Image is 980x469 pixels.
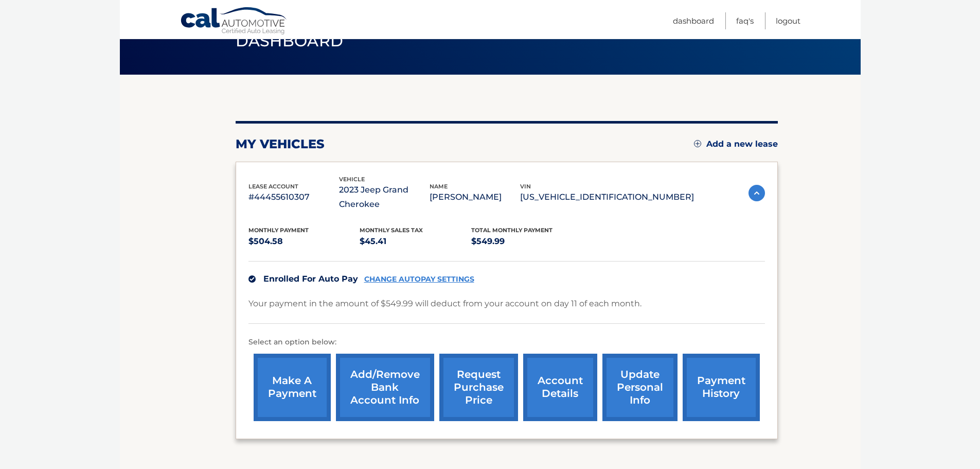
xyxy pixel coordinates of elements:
img: add.svg [694,140,701,147]
a: Add a new lease [694,139,778,149]
a: Dashboard [673,12,714,29]
a: Cal Automotive [180,7,288,37]
a: update personal info [602,354,678,421]
p: $45.41 [360,234,471,249]
span: name [430,183,448,190]
span: Monthly Payment [248,227,309,234]
h2: my vehicles [236,136,325,152]
p: 2023 Jeep Grand Cherokee [339,183,430,212]
span: vehicle [339,176,365,183]
a: FAQ's [736,12,754,29]
span: lease account [248,183,298,190]
p: $549.99 [471,234,583,249]
span: Enrolled For Auto Pay [263,274,358,284]
a: make a payment [254,354,331,421]
a: Logout [776,12,800,29]
span: Monthly sales Tax [360,227,423,234]
img: accordion-active.svg [749,185,765,201]
a: CHANGE AUTOPAY SETTINGS [364,275,474,284]
a: account details [523,354,597,421]
p: Your payment in the amount of $549.99 will deduct from your account on day 11 of each month. [248,297,642,311]
p: $504.58 [248,234,360,249]
a: Add/Remove bank account info [336,354,434,421]
p: #44455610307 [248,190,339,204]
img: check.svg [248,275,256,283]
p: [PERSON_NAME] [430,190,520,204]
p: [US_VEHICLE_IDENTIFICATION_NUMBER] [520,190,694,204]
a: payment history [683,354,760,421]
p: Select an option below: [248,336,765,349]
span: vin [520,183,531,190]
a: request purchase price [439,354,518,421]
span: Dashboard [236,31,344,50]
span: Total Monthly Payment [471,227,553,234]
